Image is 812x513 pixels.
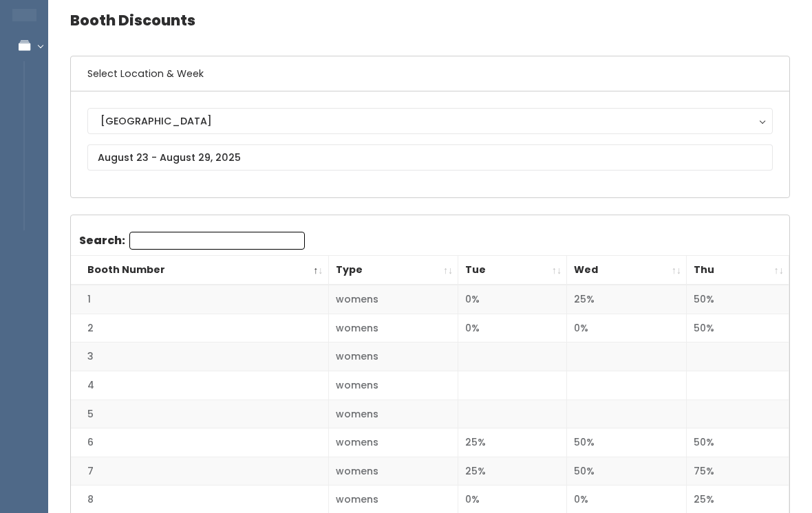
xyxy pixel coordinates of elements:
[328,285,458,314] td: womens
[328,314,458,343] td: womens
[71,400,328,429] td: 5
[71,457,328,486] td: 7
[71,343,328,372] td: 3
[458,457,567,486] td: 25%
[71,256,328,286] th: Booth Number: activate to sort column descending
[328,372,458,401] td: womens
[100,114,760,129] div: [GEOGRAPHIC_DATA]
[458,256,567,286] th: Tue: activate to sort column ascending
[687,314,789,343] td: 50%
[129,232,305,250] input: Search:
[71,57,789,92] h6: Select Location & Week
[328,343,458,372] td: womens
[87,109,773,135] button: [GEOGRAPHIC_DATA]
[687,256,789,286] th: Thu: activate to sort column ascending
[79,232,305,250] label: Search:
[328,457,458,486] td: womens
[458,285,567,314] td: 0%
[328,256,458,286] th: Type: activate to sort column ascending
[328,429,458,458] td: womens
[70,2,790,40] h4: Booth Discounts
[87,145,773,171] input: August 23 - August 29, 2025
[458,429,567,458] td: 25%
[71,285,328,314] td: 1
[567,256,687,286] th: Wed: activate to sort column ascending
[458,314,567,343] td: 0%
[567,285,687,314] td: 25%
[567,429,687,458] td: 50%
[71,429,328,458] td: 6
[687,285,789,314] td: 50%
[687,429,789,458] td: 50%
[567,457,687,486] td: 50%
[328,400,458,429] td: womens
[567,314,687,343] td: 0%
[71,372,328,401] td: 4
[71,314,328,343] td: 2
[687,457,789,486] td: 75%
